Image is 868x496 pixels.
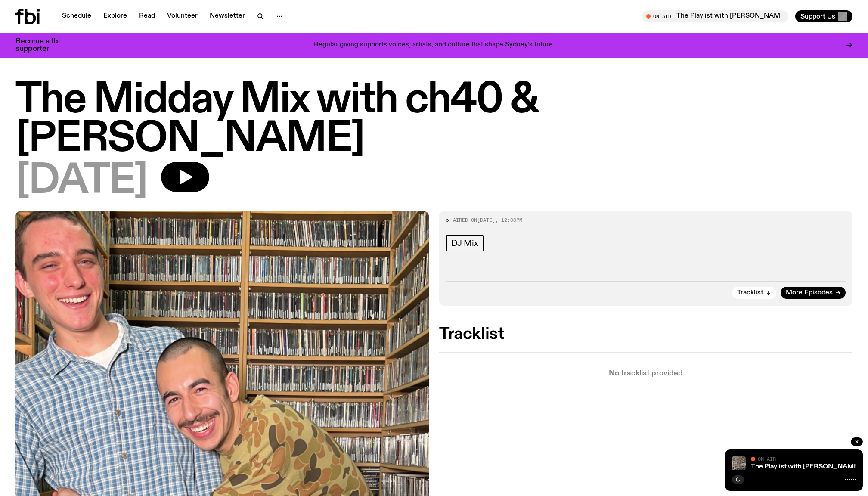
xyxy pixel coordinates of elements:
span: Tracklist [737,290,763,296]
span: DJ Mix [451,239,478,248]
span: On Air [758,456,776,462]
a: Newsletter [205,10,250,22]
a: Schedule [57,10,96,22]
span: [DATE] [15,162,147,201]
h3: Become a fbi supporter [15,38,71,53]
button: Support Us [795,10,852,22]
a: Explore [98,10,132,22]
a: More Episodes [781,287,846,299]
a: Volunteer [162,10,203,22]
a: DJ Mix [446,235,484,251]
span: Support Us [800,12,835,20]
span: [DATE] [477,217,495,223]
button: On AirThe Playlist with [PERSON_NAME], [PERSON_NAME], [PERSON_NAME], and Raf [642,10,788,22]
span: , 12:00pm [495,217,522,223]
img: A corner shot of the fbi music library [732,456,746,470]
p: Regular giving supports voices, artists, and culture that shape Sydney’s future. [314,41,555,49]
span: More Episodes [786,290,833,296]
h2: Tracklist [439,326,852,342]
span: Aired on [453,217,477,223]
button: Tracklist [732,287,776,299]
h1: The Midday Mix with ch40 & [PERSON_NAME] [15,81,852,158]
p: No tracklist provided [439,370,852,377]
a: Read [134,10,160,22]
